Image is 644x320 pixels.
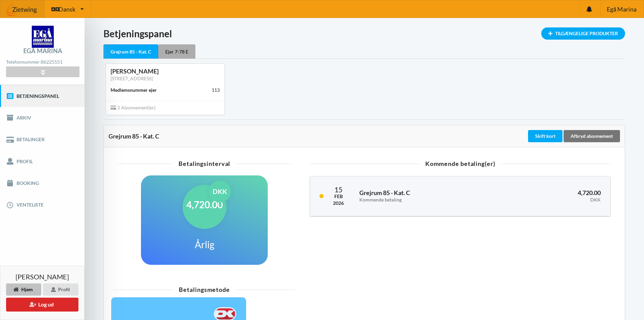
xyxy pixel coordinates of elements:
div: Afbryd abonnement [564,130,620,142]
div: Betalingsmetode [113,286,295,293]
div: Hjem [6,283,41,296]
h3: Grejrum 85 - Kat. C [359,189,489,202]
div: Profil [43,283,78,296]
div: 113 [212,87,220,93]
div: Egå Marina [23,48,62,54]
span: Dansk [58,6,75,12]
div: Telefonnummer: [6,58,79,67]
div: Ejer 7-78 E [158,44,195,59]
div: 2026 [333,200,344,207]
h1: 4,720.00 [186,198,223,211]
h3: 4,720.00 [499,189,601,202]
div: DKK [499,197,601,203]
div: Kommende betaling(er) [310,161,611,167]
h1: Betjeningspanel [103,27,625,40]
div: Betalingsinterval [118,161,291,167]
button: Log ud [6,298,78,312]
span: [PERSON_NAME] [16,273,69,280]
div: Grejrum 85 - Kat. C [103,44,158,59]
strong: 86225551 [41,59,63,65]
h1: Årlig [195,238,214,251]
span: 2 Abonnement(er) [111,105,156,110]
div: Kommende betaling [359,197,489,203]
div: DKK [209,180,231,202]
div: Tilgængelige Produkter [541,27,625,40]
div: 15 [333,186,344,193]
div: Feb [333,193,344,200]
div: Grejrum 85 - Kat. C [109,133,527,140]
a: [STREET_ADDRESS] [111,76,153,81]
img: logo [32,26,54,48]
div: Medlemsnummer ejer [111,87,157,93]
div: Skift kort [528,130,563,142]
div: [PERSON_NAME] [111,67,220,75]
span: Egå Marina [607,6,637,12]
